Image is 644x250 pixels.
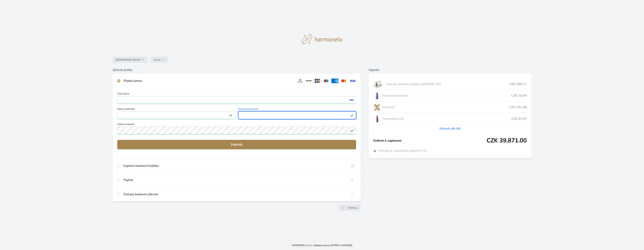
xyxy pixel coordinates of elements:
span: Jméno na kartě [117,123,356,127]
div: PayPal [124,178,346,182]
span: Transakce je zabezpečena připojením SSL [378,149,428,153]
input: Jméno na kartěPlatné pole [117,127,356,134]
button: Czech [151,57,168,63]
img: bankTransfer_IBAN.svg [349,192,356,197]
img: onlineBanking_CZ.svg [349,163,356,168]
div: Expresní banková tlačítka [124,163,346,168]
span: Harmonelo Probio [382,93,511,98]
img: logo.svg [302,34,342,44]
img: Platné pole [350,114,353,117]
span: Cenově výhodný balíček SUPREME 480 [386,82,509,87]
img: visa.svg [349,79,356,83]
span: Konec platnosti [117,108,235,111]
div: Platba kartou [124,79,293,83]
span: CZK 10.99 [511,93,527,98]
img: mc.svg [340,79,347,83]
img: amex.svg [331,79,339,83]
img: CLEAN_PROBIO_se_stinem_x-lo.jpg [373,91,381,101]
span: CZK 398.71 [509,82,527,87]
img: Platné pole [350,129,353,132]
img: maestro.svg [323,79,330,83]
img: CLEAN_LIFE_se_stinem_x-lo.jpg [373,114,381,124]
img: supreme.jpg [373,79,384,89]
img: visa [349,98,354,102]
span: Czech [154,58,161,61]
img: discount-lo.png [373,102,381,112]
iframe: Iframe pro datum vypršení platnosti [119,112,233,118]
img: Platné pole [229,114,232,117]
iframe: Iframe pro bezpečnostní kód [240,112,354,118]
span: -CZK 431.68 [508,105,527,110]
span: Vrátit se [348,206,358,209]
span: Harmonelo Life [382,116,511,121]
button: Zaplatit [117,140,356,149]
img: paypal.svg [349,178,356,182]
a: Ukázat vše (4) [439,126,461,131]
a: Vrátit se [339,205,361,211]
img: diners.svg [296,79,304,83]
span: [GEOGRAPHIC_DATA] [116,58,140,61]
h6: Způsob platby [113,68,361,72]
span: Číslo karty [117,93,356,96]
span: Bezpečnostní kód [238,108,356,111]
span: Celkem k zaplacení [373,138,487,143]
img: jcb.svg [314,79,321,83]
iframe: Iframe pro číslo karty [119,97,354,103]
span: CZK 39,871.00 [487,137,527,144]
span: Discount [382,105,508,110]
h6: Zaplatit [369,68,531,72]
span: CZK 32.97 [511,116,527,121]
img: discover.svg [305,79,312,83]
span: Zaplatit [120,142,353,147]
div: Pomalý bankovní převod [124,192,346,197]
button: [GEOGRAPHIC_DATA] [113,57,148,63]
